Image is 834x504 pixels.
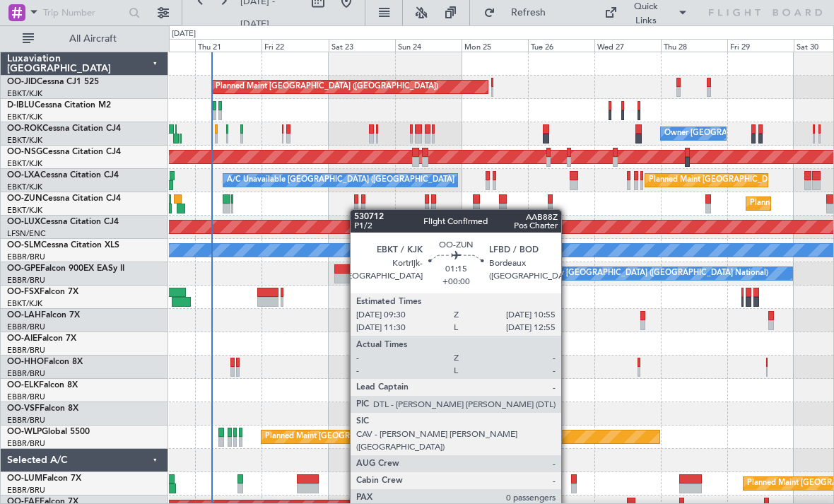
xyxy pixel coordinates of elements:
[7,288,78,296] a: OO-FSXFalcon 7X
[597,1,695,24] button: Quick Links
[7,88,42,99] a: EBKT/KJK
[7,275,45,286] a: EBBR/BRU
[7,124,121,133] a: OO-ROKCessna Citation CJ4
[172,28,196,40] div: [DATE]
[7,194,42,203] span: OO-ZUN
[7,334,76,343] a: OO-AIEFalcon 7X
[7,101,111,110] a: D-IBLUCessna Citation M2
[462,39,528,52] div: Mon 25
[7,205,42,216] a: EBKT/KJK
[7,124,42,133] span: OO-ROK
[7,358,44,366] span: OO-HHO
[727,39,794,52] div: Fri 29
[7,241,119,250] a: OO-SLMCessna Citation XLS
[7,438,45,449] a: EBBR/BRU
[7,148,121,156] a: OO-NSGCessna Citation CJ4
[43,2,124,23] input: Trip Number
[7,78,99,86] a: OO-JIDCessna CJ1 525
[477,1,562,24] button: Refresh
[7,368,45,379] a: EBBR/BRU
[329,39,395,52] div: Sat 23
[7,252,45,262] a: EBBR/BRU
[7,182,42,192] a: EBKT/KJK
[7,311,80,320] a: OO-LAHFalcon 7X
[7,415,45,426] a: EBBR/BRU
[7,428,90,436] a: OO-WLPGlobal 5500
[7,101,35,110] span: D-IBLU
[7,218,40,226] span: OO-LUX
[7,148,42,156] span: OO-NSG
[7,171,40,180] span: OO-LXA
[7,288,40,296] span: OO-FSX
[7,264,124,273] a: OO-GPEFalcon 900EX EASy II
[7,311,41,320] span: OO-LAH
[262,39,328,52] div: Fri 22
[7,381,78,389] a: OO-ELKFalcon 8X
[661,39,727,52] div: Thu 28
[7,428,42,436] span: OO-WLP
[7,112,42,122] a: EBKT/KJK
[7,194,121,203] a: OO-ZUNCessna Citation CJ4
[7,241,41,250] span: OO-SLM
[16,28,153,50] button: All Aircraft
[531,263,768,284] div: No Crew [GEOGRAPHIC_DATA] ([GEOGRAPHIC_DATA] National)
[7,264,40,273] span: OO-GPE
[7,404,78,413] a: OO-VSFFalcon 8X
[7,474,81,483] a: OO-LUMFalcon 7X
[7,218,119,226] a: OO-LUXCessna Citation CJ4
[594,39,661,52] div: Wed 27
[7,135,42,146] a: EBKT/KJK
[528,39,594,52] div: Tue 26
[7,322,45,332] a: EBBR/BRU
[498,8,558,18] span: Refresh
[195,39,262,52] div: Thu 21
[265,426,488,447] div: Planned Maint [GEOGRAPHIC_DATA] ([GEOGRAPHIC_DATA])
[7,334,37,343] span: OO-AIE
[7,298,42,309] a: EBKT/KJK
[395,39,462,52] div: Sun 24
[7,392,45,402] a: EBBR/BRU
[7,358,83,366] a: OO-HHOFalcon 8X
[7,171,119,180] a: OO-LXACessna Citation CJ4
[7,485,45,496] a: EBBR/BRU
[7,78,37,86] span: OO-JID
[7,158,42,169] a: EBKT/KJK
[227,170,490,191] div: A/C Unavailable [GEOGRAPHIC_DATA] ([GEOGRAPHIC_DATA] National)
[365,263,602,284] div: No Crew [GEOGRAPHIC_DATA] ([GEOGRAPHIC_DATA] National)
[7,381,39,389] span: OO-ELK
[216,76,438,98] div: Planned Maint [GEOGRAPHIC_DATA] ([GEOGRAPHIC_DATA])
[37,34,149,44] span: All Aircraft
[7,228,46,239] a: LFSN/ENC
[7,345,45,356] a: EBBR/BRU
[7,474,42,483] span: OO-LUM
[7,404,40,413] span: OO-VSF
